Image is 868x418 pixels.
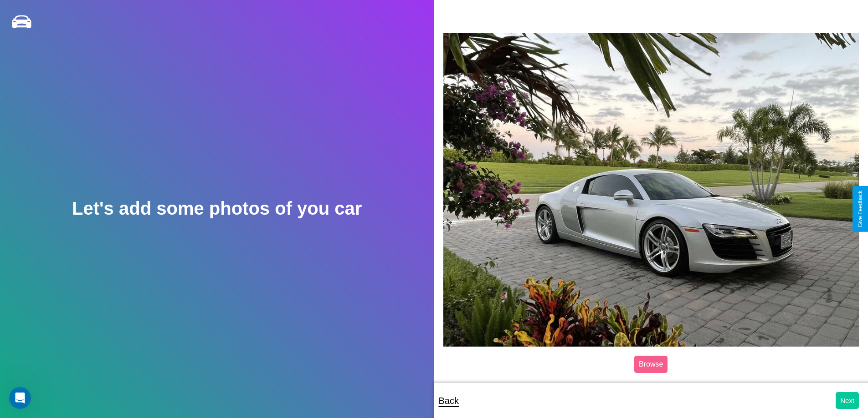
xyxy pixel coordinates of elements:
[857,191,863,227] div: Give Feedback
[836,392,859,409] button: Next
[439,393,459,409] p: Back
[9,387,31,409] iframe: Intercom live chat
[72,198,362,219] h2: Let's add some photos of you car
[443,33,859,346] img: posted
[634,356,668,373] label: Browse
